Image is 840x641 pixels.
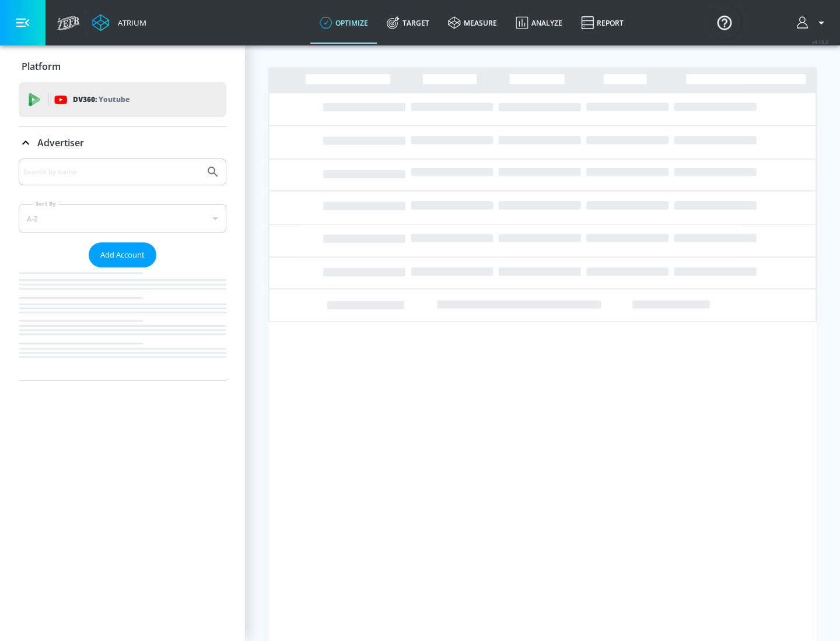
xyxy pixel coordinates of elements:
p: Youtube [99,93,129,105]
a: Target [377,2,439,44]
a: Analyze [506,2,572,44]
p: Platform [22,60,61,73]
div: Atrium [113,17,146,28]
p: DV360: [73,93,129,106]
span: v 4.19.0 [812,38,828,45]
button: Add Account [89,242,156,267]
div: Advertiser [19,159,226,381]
span: Add Account [100,248,145,262]
nav: list of Advertiser [19,267,226,381]
div: DV360: Youtube [19,82,226,117]
div: Platform [19,50,226,83]
button: Open Resource Center [708,6,741,38]
label: Sort By [33,200,58,207]
div: A-Z [19,204,226,233]
div: Advertiser [19,126,226,159]
a: measure [439,2,506,44]
p: Advertiser [37,136,84,149]
a: Report [572,2,633,44]
a: optimize [310,2,377,44]
input: Search by name [23,164,200,179]
a: Atrium [92,14,146,31]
